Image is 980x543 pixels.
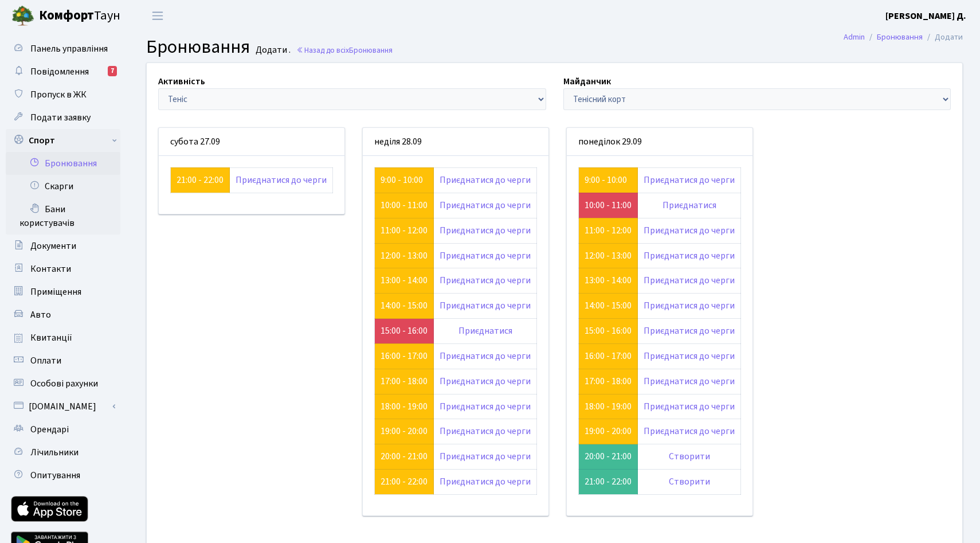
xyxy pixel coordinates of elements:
[877,31,923,43] a: Бронювання
[381,350,428,362] a: 16:00 - 17:00
[381,475,428,488] a: 21:00 - 22:00
[30,423,69,436] span: Орендарі
[381,325,428,337] a: 15:00 - 16:00
[669,450,710,463] a: Створити
[177,174,224,186] a: 21:00 - 22:00
[363,128,548,156] div: неділя 28.09
[579,470,638,495] td: 21:00 - 22:00
[644,400,735,413] a: Приєднатися до черги
[6,441,120,464] a: Лічильники
[585,199,632,212] a: 10:00 - 11:00
[585,425,632,437] a: 19:00 - 20:00
[159,128,344,156] div: субота 27.09
[644,425,735,437] a: Приєднатися до черги
[6,303,120,326] a: Авто
[30,354,61,367] span: Оплати
[146,34,250,60] span: Бронювання
[669,475,710,488] a: Створити
[6,326,120,349] a: Квитанції
[644,249,735,262] a: Приєднатися до черги
[6,83,120,106] a: Пропуск в ЖК
[6,372,120,395] a: Особові рахунки
[826,25,980,49] nav: breadcrumb
[30,88,87,101] span: Пропуск в ЖК
[381,174,423,186] a: 9:00 - 10:00
[885,10,966,22] b: [PERSON_NAME] Д.
[440,375,531,388] a: Приєднатися до черги
[6,235,120,257] a: Документи
[585,375,632,388] a: 17:00 - 18:00
[253,45,291,56] small: Додати .
[6,198,120,235] a: Бани користувачів
[644,174,735,186] a: Приєднатися до черги
[143,6,172,25] button: Переключити навігацію
[30,377,98,390] span: Особові рахунки
[440,299,531,312] a: Приєднатися до черги
[30,42,108,55] span: Панель управління
[585,400,632,413] a: 18:00 - 19:00
[644,299,735,312] a: Приєднатися до черги
[440,350,531,362] a: Приєднатися до черги
[440,199,531,212] a: Приєднатися до черги
[644,350,735,362] a: Приєднатися до черги
[30,446,79,459] span: Лічильники
[296,45,393,56] a: Назад до всіхБронювання
[440,475,531,488] a: Приєднатися до черги
[30,240,76,252] span: Документи
[585,350,632,362] a: 16:00 - 17:00
[585,274,632,287] a: 13:00 - 14:00
[6,129,120,152] a: Спорт
[563,75,611,88] label: Майданчик
[30,65,89,78] span: Повідомлення
[644,375,735,388] a: Приєднатися до черги
[30,308,51,321] span: Авто
[644,224,735,237] a: Приєднатися до черги
[6,257,120,280] a: Контакти
[6,418,120,441] a: Орендарі
[585,249,632,262] a: 12:00 - 13:00
[440,174,531,186] a: Приєднатися до черги
[30,469,80,482] span: Опитування
[663,199,716,212] a: Приєднатися
[381,274,428,287] a: 13:00 - 14:00
[440,274,531,287] a: Приєднатися до черги
[6,106,120,129] a: Подати заявку
[6,152,120,175] a: Бронювання
[6,37,120,60] a: Панель управління
[579,444,638,470] td: 20:00 - 21:00
[381,299,428,312] a: 14:00 - 15:00
[844,31,865,43] a: Admin
[381,450,428,463] a: 20:00 - 21:00
[6,280,120,303] a: Приміщення
[30,263,71,275] span: Контакти
[885,9,966,23] a: [PERSON_NAME] Д.
[236,174,327,186] a: Приєднатися до черги
[349,45,393,56] span: Бронювання
[39,6,120,26] span: Таун
[381,249,428,262] a: 12:00 - 13:00
[458,325,512,337] a: Приєднатися
[6,175,120,198] a: Скарги
[6,349,120,372] a: Оплати
[585,224,632,237] a: 11:00 - 12:00
[567,128,752,156] div: понеділок 29.09
[158,75,205,88] label: Активність
[381,425,428,437] a: 19:00 - 20:00
[6,60,120,83] a: Повідомлення7
[381,224,428,237] a: 11:00 - 12:00
[585,299,632,312] a: 14:00 - 15:00
[923,31,963,44] li: Додати
[440,400,531,413] a: Приєднатися до черги
[440,425,531,437] a: Приєднатися до черги
[440,450,531,463] a: Приєднатися до черги
[30,331,72,344] span: Квитанції
[585,174,627,186] a: 9:00 - 10:00
[30,286,81,298] span: Приміщення
[6,395,120,418] a: [DOMAIN_NAME]
[381,199,428,212] a: 10:00 - 11:00
[39,6,94,25] b: Комфорт
[440,249,531,262] a: Приєднатися до черги
[644,325,735,337] a: Приєднатися до черги
[381,375,428,388] a: 17:00 - 18:00
[644,274,735,287] a: Приєднатися до черги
